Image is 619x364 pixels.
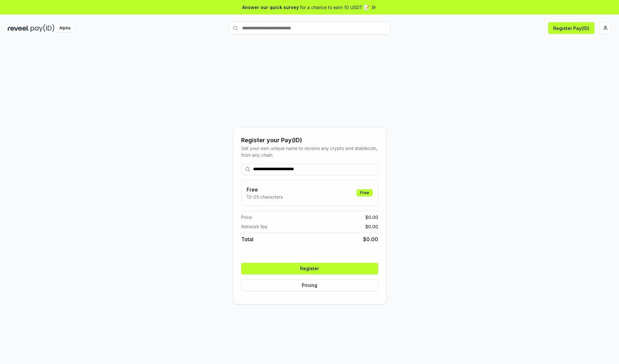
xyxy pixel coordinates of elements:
[247,193,283,200] p: 13-25 characters
[365,214,378,221] span: $ 0.00
[241,223,267,230] span: Network fee
[8,24,29,32] img: reveel_dark
[241,145,378,158] div: Get your own unique name to receive any crypto and stablecoin, from any chain
[357,189,373,196] div: Free
[363,235,378,243] span: $ 0.00
[56,24,74,32] div: Alpha
[31,24,54,32] img: pay_id
[241,263,378,274] button: Register
[241,214,252,221] span: Price
[548,22,594,34] button: Register Pay(ID)
[241,280,378,291] button: Pricing
[247,186,283,193] h3: Free
[241,136,378,145] div: Register your Pay(ID)
[300,4,369,11] span: for a chance to earn 10 USDT 📝
[242,4,299,11] span: Answer our quick survey
[241,235,253,243] span: Total
[365,223,378,230] span: $ 0.00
